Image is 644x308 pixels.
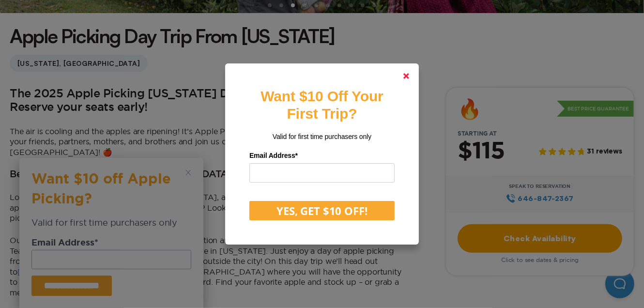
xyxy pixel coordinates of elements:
button: YES, GET $10 OFF! [249,201,395,220]
span: Required [295,152,298,159]
a: Close [395,64,418,88]
span: Valid for first time purchasers only [273,133,371,140]
strong: Want $10 Off Your First Trip? [261,88,383,122]
label: Email Address [249,148,395,163]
